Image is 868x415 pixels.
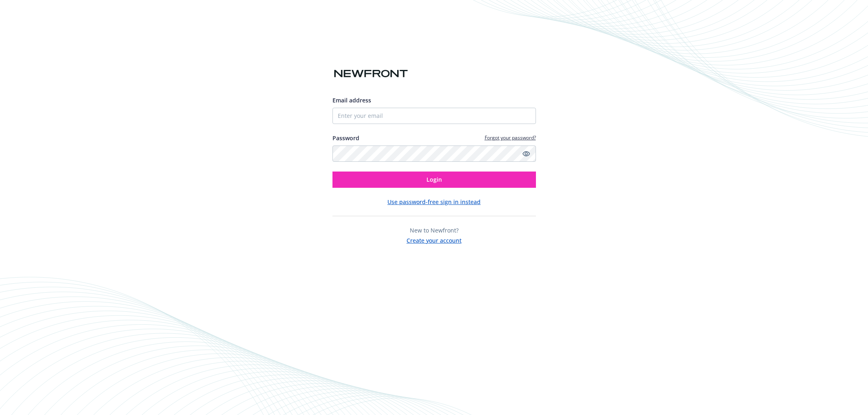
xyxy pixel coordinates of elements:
[426,176,442,183] span: Login
[332,146,536,162] input: Enter your password
[521,149,531,159] a: Show password
[332,96,371,104] span: Email address
[410,226,459,234] span: New to Newfront?
[387,198,481,206] button: Use password-free sign in instead
[485,134,536,141] a: Forgot your password?
[332,67,409,81] img: Newfront logo
[332,134,359,142] label: Password
[332,172,536,188] button: Login
[332,108,536,124] input: Enter your email
[407,235,461,245] button: Create your account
